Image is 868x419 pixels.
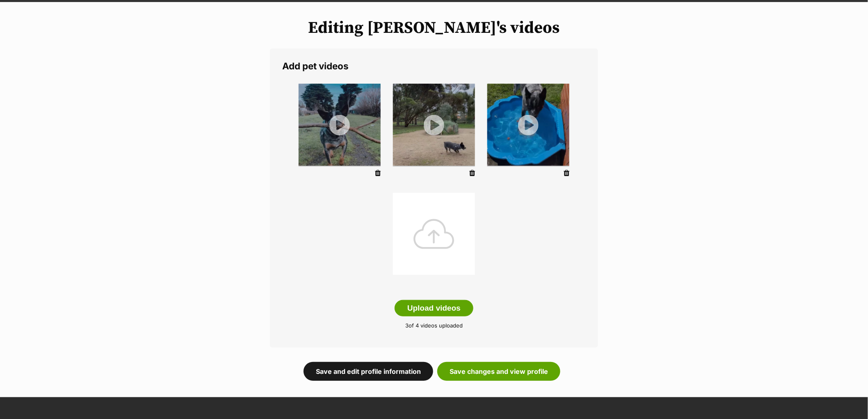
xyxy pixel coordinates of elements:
[395,300,473,316] button: Upload videos
[405,322,409,329] span: 3
[437,362,560,381] a: Save changes and view profile
[282,322,586,330] p: of 4 videos uploaded
[393,84,475,166] img: listing photo
[304,362,433,381] a: Save and edit profile information
[145,18,723,37] h1: Editing [PERSON_NAME]'s videos
[487,84,569,166] img: listing photo
[299,84,381,166] img: listing photo
[282,61,586,71] legend: Add pet videos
